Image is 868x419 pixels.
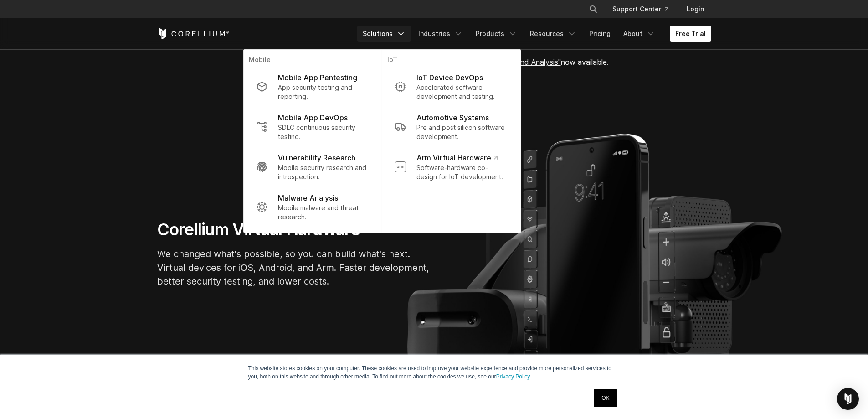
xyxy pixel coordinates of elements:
p: Automotive Systems [416,112,489,123]
p: SDLC continuous security testing. [278,123,369,141]
p: Malware Analysis [278,192,338,203]
a: Support Center [605,1,676,17]
p: We changed what's possible, so you can build what's next. Virtual devices for iOS, Android, and A... [157,247,431,288]
p: Software-hardware co-design for IoT development. [416,163,508,181]
a: OK [594,389,617,407]
a: Privacy Policy. [496,373,531,380]
a: IoT Device DevOps Accelerated software development and testing. [387,67,515,107]
h1: Corellium Virtual Hardware [157,219,431,240]
a: Corellium Home [157,28,230,39]
a: Arm Virtual Hardware Software-hardware co-design for IoT development. [387,147,515,187]
a: Mobile App DevOps SDLC continuous security testing. [249,107,376,147]
p: Mobile security research and introspection. [278,163,369,181]
p: Vulnerability Research [278,152,355,163]
p: IoT [387,55,515,67]
button: Search [585,1,601,17]
a: Automotive Systems Pre and post silicon software development. [387,107,515,147]
a: Mobile App Pentesting App security testing and reporting. [249,67,376,107]
p: Mobile App DevOps [278,112,348,123]
p: Mobile [249,55,376,67]
a: Login [679,1,711,17]
p: Accelerated software development and testing. [416,83,508,101]
a: Free Trial [670,26,711,42]
div: Navigation Menu [357,26,711,42]
div: Open Intercom Messenger [837,388,859,410]
p: Pre and post silicon software development. [416,123,508,141]
a: About [618,26,661,42]
a: Malware Analysis Mobile malware and threat research. [249,187,376,227]
a: Resources [524,26,582,42]
a: Industries [413,26,468,42]
a: Pricing [584,26,616,42]
p: App security testing and reporting. [278,83,369,101]
a: Solutions [357,26,411,42]
p: Mobile malware and threat research. [278,203,369,222]
p: IoT Device DevOps [416,72,483,83]
div: Navigation Menu [578,1,711,17]
a: Vulnerability Research Mobile security research and introspection. [249,147,376,187]
a: Products [470,26,523,42]
p: Mobile App Pentesting [278,72,357,83]
p: Arm Virtual Hardware [416,152,497,163]
p: This website stores cookies on your computer. These cookies are used to improve your website expe... [248,364,620,381]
